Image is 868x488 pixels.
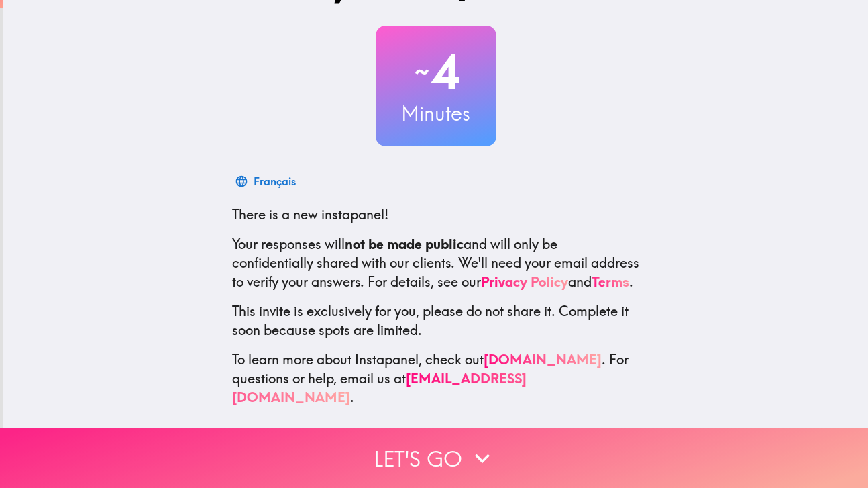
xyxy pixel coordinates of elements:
[232,168,301,195] button: Français
[345,236,464,252] b: not be made public
[376,99,496,128] h3: Minutes
[232,302,640,340] p: This invite is exclusively for you, please do not share it. Complete it soon because spots are li...
[592,273,629,290] a: Terms
[254,172,296,191] div: Français
[484,351,602,368] a: [DOMAIN_NAME]
[481,273,568,290] a: Privacy Policy
[232,235,640,291] p: Your responses will and will only be confidentially shared with our clients. We'll need your emai...
[232,370,527,405] a: [EMAIL_ADDRESS][DOMAIN_NAME]
[232,206,388,223] span: There is a new instapanel!
[232,350,640,407] p: To learn more about Instapanel, check out . For questions or help, email us at .
[376,44,496,99] h2: 4
[413,52,431,92] span: ~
